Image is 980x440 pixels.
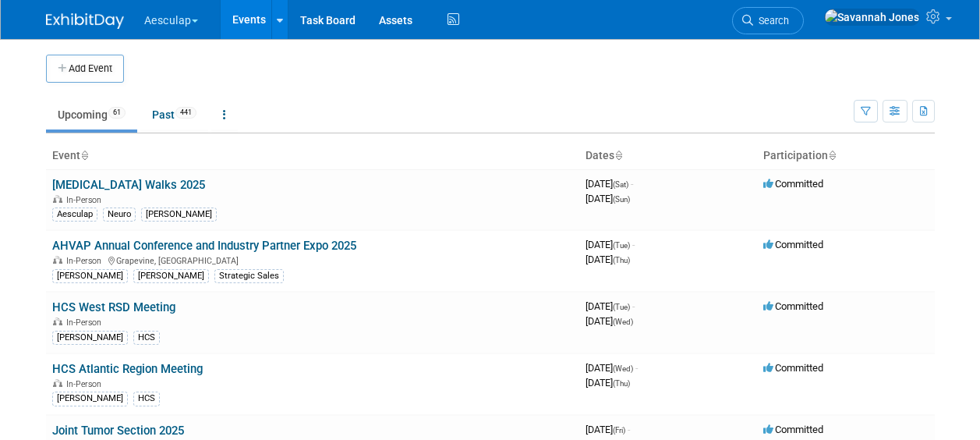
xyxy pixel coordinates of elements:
[763,362,823,374] span: Committed
[613,241,630,250] span: (Tue)
[632,300,635,312] span: -
[586,300,635,312] span: [DATE]
[632,239,635,250] span: -
[579,143,757,169] th: Dates
[46,143,579,169] th: Event
[66,379,106,389] span: In-Person
[52,254,573,266] div: Grapevine, [GEOGRAPHIC_DATA]
[175,107,196,119] span: 441
[631,178,633,190] span: -
[586,315,633,327] span: [DATE]
[635,362,638,374] span: -
[141,208,217,222] div: [PERSON_NAME]
[763,424,823,435] span: Committed
[586,239,635,250] span: [DATE]
[613,303,630,311] span: (Tue)
[52,300,175,314] a: HCS West RSD Meeting
[586,377,630,389] span: [DATE]
[52,424,184,438] a: Joint Tumor Section 2025
[133,269,209,283] div: [PERSON_NAME]
[133,392,160,406] div: HCS
[80,149,88,161] a: Sort by Event Name
[46,100,137,130] a: Upcoming61
[586,178,633,190] span: [DATE]
[613,318,633,326] span: (Wed)
[108,107,126,119] span: 61
[586,254,630,265] span: [DATE]
[613,364,633,373] span: (Wed)
[52,392,128,406] div: [PERSON_NAME]
[613,256,630,264] span: (Thu)
[763,178,823,190] span: Committed
[586,193,630,204] span: [DATE]
[613,195,630,204] span: (Sun)
[214,269,284,283] div: Strategic Sales
[140,100,208,130] a: Past441
[763,239,823,250] span: Committed
[52,208,97,222] div: Aesculap
[763,300,823,312] span: Committed
[53,195,62,203] img: In-Person Event
[133,331,160,345] div: HCS
[46,13,124,29] img: ExhibitDay
[52,269,128,283] div: [PERSON_NAME]
[53,379,62,387] img: In-Person Event
[103,208,136,222] div: Neuro
[52,178,205,192] a: [MEDICAL_DATA] Walks 2025
[586,424,630,435] span: [DATE]
[46,55,124,83] button: Add Event
[52,239,356,253] a: AHVAP Annual Conference and Industry Partner Expo 2025
[753,15,789,27] span: Search
[66,256,106,266] span: In-Person
[613,379,630,388] span: (Thu)
[586,362,638,374] span: [DATE]
[628,424,630,435] span: -
[828,149,836,161] a: Sort by Participation Type
[757,143,935,169] th: Participation
[53,256,62,264] img: In-Person Event
[66,318,106,328] span: In-Person
[824,9,920,26] img: Savannah Jones
[52,331,128,345] div: [PERSON_NAME]
[613,180,628,189] span: (Sat)
[52,362,203,376] a: HCS Atlantic Region Meeting
[613,426,625,435] span: (Fri)
[53,318,62,325] img: In-Person Event
[66,195,106,205] span: In-Person
[732,7,804,34] a: Search
[614,149,622,161] a: Sort by Start Date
